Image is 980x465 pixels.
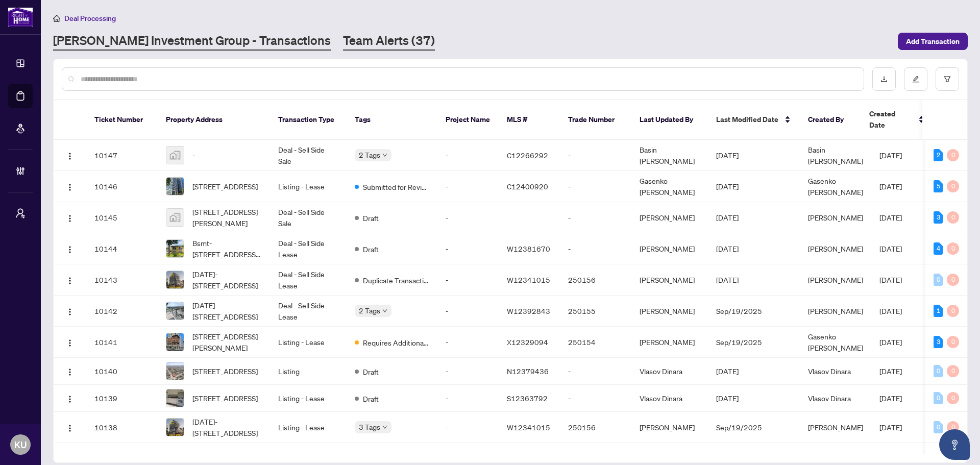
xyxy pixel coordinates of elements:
span: [DATE] [879,244,902,253]
span: [DATE] [879,366,902,376]
td: [PERSON_NAME] [631,412,708,443]
span: [PERSON_NAME] [808,275,863,284]
button: Logo [62,178,78,194]
td: Deal - Sell Side Sale [270,140,347,171]
div: 0 [947,305,959,317]
span: down [382,308,387,313]
td: 10142 [86,296,158,327]
td: Listing - Lease [270,385,347,412]
span: Bsmt-[STREET_ADDRESS][PERSON_NAME] [192,237,262,260]
button: Open asap [939,429,970,460]
span: [DATE] [879,423,902,432]
img: thumbnail-img [166,333,184,351]
th: Project Name [437,100,499,140]
span: [DATE] [716,244,739,253]
td: - [437,171,499,202]
td: - [560,140,631,171]
span: [DATE] [879,275,902,284]
td: - [560,202,631,233]
button: Add Transaction [898,33,968,50]
th: Last Updated By [631,100,708,140]
img: Logo [66,368,74,376]
span: S12363792 [507,394,548,403]
span: Sep/19/2025 [716,306,762,315]
span: down [382,153,387,158]
span: [PERSON_NAME] [808,423,863,432]
td: Vlasov Dinara [631,385,708,412]
img: thumbnail-img [166,302,184,320]
button: Logo [62,209,78,226]
span: Sep/19/2025 [716,423,762,432]
th: Last Modified Date [708,100,800,140]
span: [DATE] [879,337,902,347]
img: thumbnail-img [166,146,184,164]
span: [DATE] [716,366,739,376]
td: Listing - Lease [270,327,347,358]
img: Logo [66,308,74,316]
div: 0 [947,180,959,192]
td: - [437,358,499,385]
span: [DATE] [716,275,739,284]
div: 0 [947,242,959,255]
div: 0 [947,421,959,433]
span: Draft [363,393,379,404]
span: [PERSON_NAME] [808,306,863,315]
span: [STREET_ADDRESS] [192,365,258,377]
button: filter [936,67,959,91]
th: MLS # [499,100,560,140]
td: - [437,327,499,358]
td: 10147 [86,140,158,171]
td: Basin [PERSON_NAME] [631,140,708,171]
span: Draft [363,243,379,255]
span: Last Modified Date [716,114,778,125]
td: Listing [270,358,347,385]
button: Logo [62,419,78,435]
button: Logo [62,390,78,406]
span: [DATE]-[STREET_ADDRESS] [192,268,262,291]
span: X12329094 [507,337,548,347]
span: C12266292 [507,151,548,160]
td: 250155 [560,296,631,327]
span: W12341015 [507,423,550,432]
span: [DATE] [879,394,902,403]
span: [STREET_ADDRESS] [192,393,258,404]
span: [DATE] [879,213,902,222]
td: [PERSON_NAME] [631,296,708,327]
td: [PERSON_NAME] [631,327,708,358]
img: thumbnail-img [166,389,184,407]
th: Created By [800,100,861,140]
div: 0 [947,392,959,404]
span: [DATE][STREET_ADDRESS] [192,300,262,322]
th: Property Address [158,100,270,140]
td: 10143 [86,264,158,296]
th: Trade Number [560,100,631,140]
button: edit [904,67,927,91]
td: 10146 [86,171,158,202]
span: [DATE] [879,182,902,191]
span: [STREET_ADDRESS][PERSON_NAME] [192,331,262,353]
img: Logo [66,152,74,160]
div: 0 [947,336,959,348]
span: [STREET_ADDRESS][PERSON_NAME] [192,206,262,229]
span: edit [912,76,919,83]
td: - [560,171,631,202]
td: [PERSON_NAME] [631,233,708,264]
button: Logo [62,240,78,257]
div: 0 [934,274,943,286]
span: [DATE] [716,151,739,160]
span: [STREET_ADDRESS] [192,181,258,192]
div: 0 [947,211,959,224]
div: 0 [934,421,943,433]
td: Listing - Lease [270,412,347,443]
span: Gasenko [PERSON_NAME] [808,176,863,197]
img: Logo [66,339,74,347]
td: - [560,358,631,385]
div: 0 [934,392,943,404]
span: [DATE] [716,182,739,191]
span: Vlasov Dinara [808,366,851,376]
span: Draft [363,366,379,377]
a: Team Alerts (37) [343,32,435,51]
td: 10139 [86,385,158,412]
button: Logo [62,363,78,379]
td: 10144 [86,233,158,264]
